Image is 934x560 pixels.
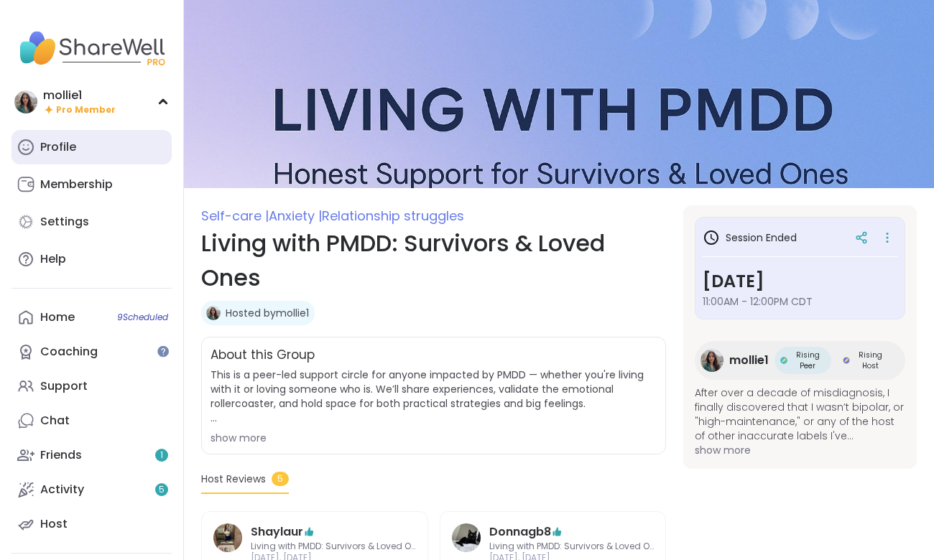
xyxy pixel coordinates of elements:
span: 1 [160,449,163,462]
span: This is a peer-led support circle for anyone impacted by PMDD — whether you're living with it or ... [211,368,657,425]
span: Rising Peer [790,350,826,371]
a: Friends1 [11,438,172,472]
span: Living with PMDD: Survivors & Loved Ones [489,541,655,553]
a: Activity5 [11,472,172,507]
a: Donnagb8 [489,523,551,541]
img: Rising Host [843,357,850,364]
a: Coaching [11,335,172,369]
span: 5 [159,484,165,496]
span: 11:00AM - 12:00PM CDT [703,294,897,309]
img: ShareWell Nav Logo [11,23,172,73]
span: Host Reviews [201,472,266,487]
span: Self-care | [201,207,269,225]
img: Donnagb8 [452,523,481,552]
a: Hosted bymollie1 [226,306,309,320]
a: mollie1mollie1Rising PeerRising PeerRising HostRising Host [695,341,905,380]
span: 5 [272,472,289,486]
span: show more [695,443,905,457]
img: mollie1 [700,349,723,372]
h1: Living with PMDD: Survivors & Loved Ones [201,226,666,295]
img: mollie1 [206,306,221,320]
span: mollie1 [729,352,769,369]
div: Activity [40,482,84,498]
div: Help [40,251,66,267]
span: 9 Scheduled [117,312,168,323]
div: Home [40,309,75,325]
a: Host [11,507,172,541]
img: Shaylaur [213,523,242,552]
div: Support [40,378,88,394]
div: Chat [40,413,70,429]
a: Settings [11,205,172,239]
a: Home9Scheduled [11,300,172,335]
span: Living with PMDD: Survivors & Loved Ones [251,541,416,553]
a: Chat [11,403,172,438]
a: Profile [11,130,172,164]
a: Support [11,369,172,403]
span: After over a decade of misdiagnosis, I finally discovered that I wasn’t bipolar, or "high-mainten... [695,386,905,443]
h3: [DATE] [703,269,897,294]
span: Relationship struggles [322,207,464,225]
div: Coaching [40,344,98,360]
h3: Session Ended [703,229,797,246]
span: Pro Member [56,104,116,116]
a: Membership [11,167,172,202]
div: Friends [40,447,82,463]
span: Rising Host [853,350,888,371]
a: Shaylaur [251,523,303,541]
img: Rising Peer [780,357,787,364]
iframe: Spotlight [157,345,169,357]
img: mollie1 [14,90,37,113]
div: show more [211,431,657,445]
div: Profile [40,139,76,155]
span: Anxiety | [269,207,322,225]
div: mollie1 [43,88,116,103]
div: Settings [40,214,89,230]
div: Membership [40,177,113,192]
h2: About this Group [211,346,315,365]
a: Help [11,242,172,276]
div: Host [40,516,68,532]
